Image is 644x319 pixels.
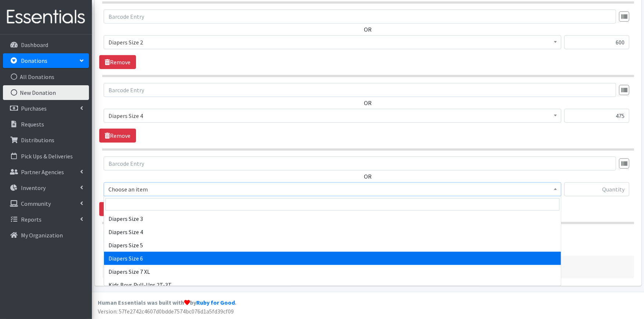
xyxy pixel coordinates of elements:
[108,184,557,194] span: Choose an item
[3,212,89,227] a: Reports
[104,83,616,97] input: Barcode Entry
[104,182,561,196] span: Choose an item
[3,101,89,116] a: Purchases
[108,111,557,121] span: Diapers Size 4
[3,196,89,211] a: Community
[3,85,89,100] a: New Donation
[564,109,629,123] input: Quantity
[364,98,372,107] label: OR
[364,172,372,181] label: OR
[108,37,557,47] span: Diapers Size 2
[564,182,629,196] input: Quantity
[3,180,89,195] a: Inventory
[21,136,54,144] p: Distributions
[21,200,51,207] p: Community
[3,133,89,147] a: Distributions
[21,232,63,239] p: My Organization
[3,228,89,243] a: My Organization
[98,299,236,306] strong: Human Essentials was built with by .
[3,165,89,179] a: Partner Agencies
[21,41,48,49] p: Dashboard
[104,239,561,252] li: Diapers Size 5
[196,299,235,306] a: Ruby for Good
[3,69,89,84] a: All Donations
[104,278,561,291] li: Kids Boys Pull-Ups 2T-3T
[99,202,136,216] a: Remove
[3,149,89,164] a: Pick Ups & Deliveries
[104,252,561,265] li: Diapers Size 6
[3,5,89,29] img: HumanEssentials
[104,265,561,278] li: Diapers Size 7 XL
[3,37,89,52] a: Dashboard
[564,35,629,49] input: Quantity
[21,105,47,112] p: Purchases
[3,53,89,68] a: Donations
[364,25,372,34] label: OR
[98,308,234,315] span: Version: 57fe2742c4607d0bdde7574bc076d1a5fd39cf09
[21,184,46,191] p: Inventory
[21,57,47,64] p: Donations
[104,212,561,225] li: Diapers Size 3
[21,216,42,223] p: Reports
[99,129,136,143] a: Remove
[3,117,89,132] a: Requests
[104,225,561,239] li: Diapers Size 4
[104,10,616,24] input: Barcode Entry
[104,109,561,123] span: Diapers Size 4
[21,121,44,128] p: Requests
[104,157,616,171] input: Barcode Entry
[104,35,561,49] span: Diapers Size 2
[99,55,136,69] a: Remove
[21,153,73,160] p: Pick Ups & Deliveries
[21,168,64,176] p: Partner Agencies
